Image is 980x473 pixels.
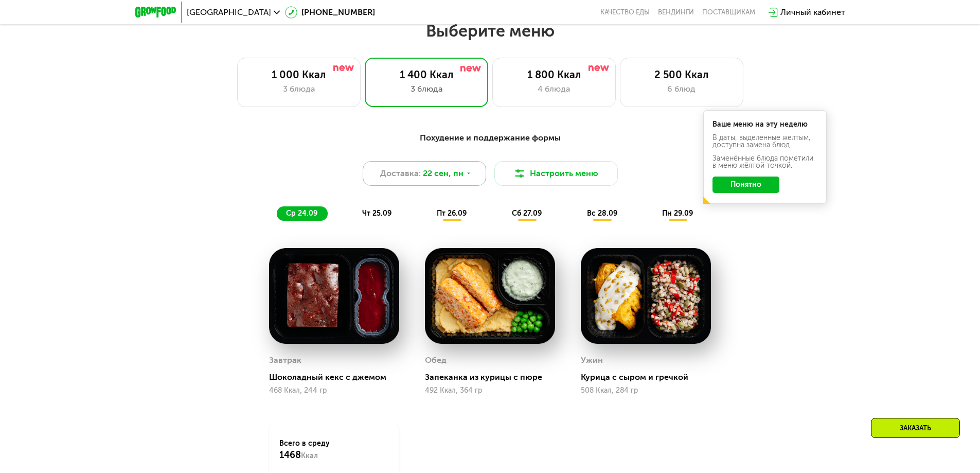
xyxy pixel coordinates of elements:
button: Настроить меню [494,161,618,186]
div: 1 400 Ккал [376,68,477,81]
div: 508 Ккал, 284 гр [581,387,711,395]
span: Ккал [301,451,318,460]
div: 2 500 Ккал [631,68,733,81]
span: пт 26.09 [437,209,467,218]
span: [GEOGRAPHIC_DATA] [187,8,271,16]
button: Понятно [712,177,779,193]
h2: Выберите меню [33,21,947,41]
div: Обед [425,353,447,368]
div: 1 000 Ккал [248,68,350,81]
div: Завтрак [269,353,301,368]
div: Похудение и поддержание формы [186,132,795,145]
span: сб 27.09 [512,209,542,218]
div: Курица с сыром и гречкой [581,372,719,382]
div: Заказать [871,418,960,438]
div: Всего в среду [279,439,389,461]
a: Качество еды [600,8,650,16]
div: 492 Ккал, 364 гр [425,387,555,395]
div: 3 блюда [248,83,350,95]
div: Ваше меню на эту неделю [712,121,817,128]
span: Доставка: [380,167,421,180]
div: 3 блюда [376,83,477,95]
span: чт 25.09 [362,209,391,218]
div: 6 блюд [631,83,733,95]
div: 468 Ккал, 244 гр [269,387,399,395]
a: Вендинги [658,8,694,16]
span: ср 24.09 [286,209,317,218]
span: 1468 [279,449,301,461]
div: Заменённые блюда пометили в меню жёлтой точкой. [712,155,817,169]
div: Личный кабинет [780,6,845,19]
div: Ужин [581,353,603,368]
div: В даты, выделенные желтым, доступна замена блюд. [712,134,817,149]
div: Запеканка из курицы с пюре [425,372,563,382]
span: вс 28.09 [587,209,617,218]
div: Шоколадный кекс с джемом [269,372,407,382]
span: 22 сен, пн [423,167,464,180]
div: 4 блюда [503,83,605,95]
div: 1 800 Ккал [503,68,605,81]
span: пн 29.09 [662,209,693,218]
a: [PHONE_NUMBER] [285,6,375,19]
div: поставщикам [702,8,755,16]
